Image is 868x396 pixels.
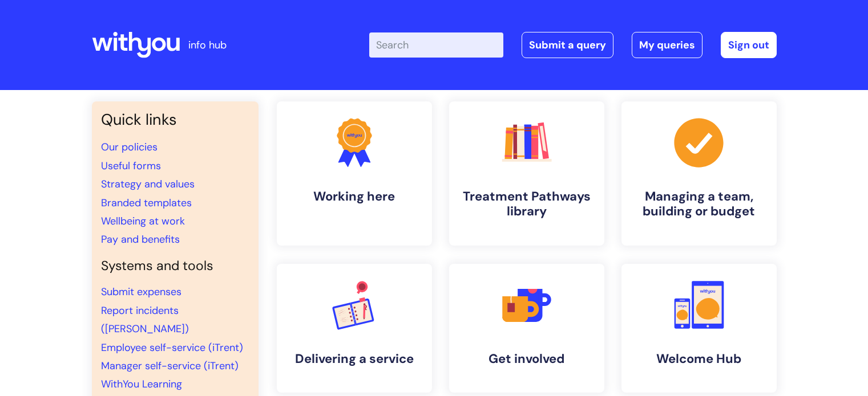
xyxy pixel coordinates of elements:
a: Welcome Hub [621,264,777,393]
h4: Treatment Pathways library [458,189,595,219]
input: Search [369,32,503,58]
a: Report incidents ([PERSON_NAME]) [101,304,189,336]
a: My queries [632,32,703,58]
h4: Managing a team, building or budget [631,189,768,219]
h4: Delivering a service [286,352,423,366]
a: Sign out [721,32,777,58]
a: Working here [277,101,432,246]
a: Strategy and values [101,177,195,191]
a: Branded templates [101,196,192,210]
a: Pay and benefits [101,232,180,246]
h4: Welcome Hub [631,352,768,366]
div: | - [369,32,777,58]
h4: Systems and tools [101,258,249,274]
a: Managing a team, building or budget [621,101,777,246]
h4: Working here [286,189,423,204]
a: Our policies [101,140,158,154]
a: Submit a query [522,32,613,58]
h3: Quick links [101,111,249,129]
a: Manager self-service (iTrent) [101,359,239,373]
p: info hub [188,36,227,54]
a: Wellbeing at work [101,214,185,228]
a: Employee self-service (iTrent) [101,341,243,354]
a: Get involved [449,264,604,393]
a: Submit expenses [101,285,181,299]
a: WithYou Learning [101,377,182,391]
a: Treatment Pathways library [449,101,604,246]
a: Delivering a service [277,264,432,393]
h4: Get involved [458,352,595,366]
a: Useful forms [101,159,161,173]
